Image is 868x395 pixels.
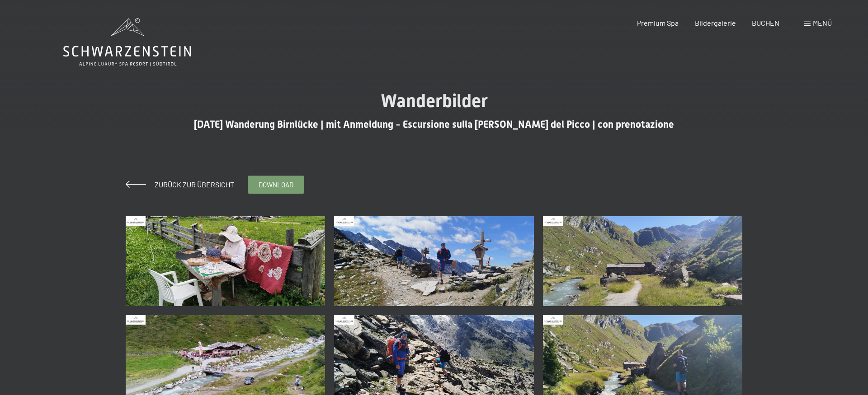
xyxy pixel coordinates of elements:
[126,180,234,189] a: Zurück zur Übersicht
[248,176,304,193] a: download
[123,212,328,311] a: 05-08-2025
[147,180,234,189] span: Zurück zur Übersicht
[543,216,743,306] img: 05-08-2025
[541,212,745,311] a: 05-08-2025
[332,212,536,311] a: 05-08-2025
[752,19,779,27] a: BUCHEN
[259,180,293,190] span: download
[194,119,674,130] span: [DATE] Wanderung Birnlücke | mit Anmeldung - Escursione sulla [PERSON_NAME] del Picco | con preno...
[334,216,534,306] img: 05-08-2025
[813,19,832,27] span: Menü
[381,90,488,112] span: Wanderbilder
[695,19,736,27] a: Bildergalerie
[637,19,679,27] a: Premium Spa
[126,216,325,306] img: 05-08-2025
